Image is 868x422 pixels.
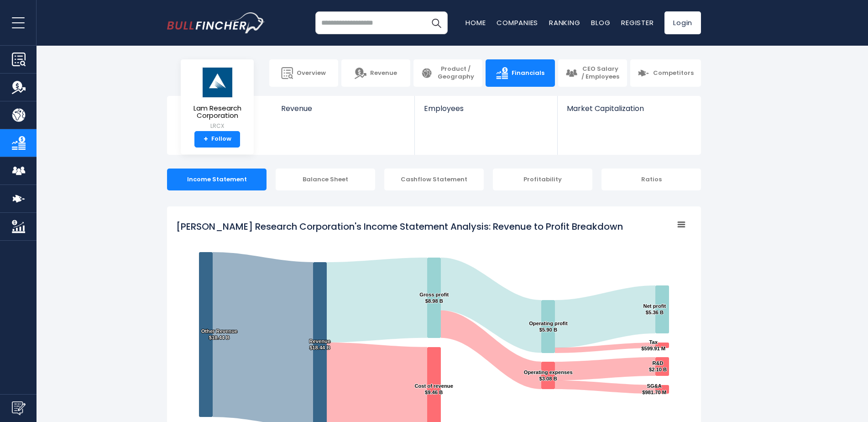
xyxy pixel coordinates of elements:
[341,59,410,87] a: Revenue
[276,169,375,190] div: Balance Sheet
[524,369,573,381] text: Operating expenses $3.08 B
[529,321,568,332] text: Operating profit $5.90 B
[370,69,397,77] span: Revenue
[176,220,623,233] tspan: [PERSON_NAME] Research Corporation's Income Statement Analysis: Revenue to Profit Breakdown
[581,65,620,81] span: CEO Salary / Employees
[558,96,700,128] a: Market Capitalization
[188,105,246,120] span: Lam Research Corporation
[664,11,701,34] a: Login
[415,96,557,128] a: Employees
[642,383,666,395] text: SG&A $981.70 M
[269,59,338,87] a: Overview
[630,59,701,87] a: Competitors
[567,104,691,113] span: Market Capitalization
[424,104,548,113] span: Employees
[621,18,654,27] a: Register
[167,12,265,33] a: Go to homepage
[167,12,265,33] img: bullfincher logo
[309,338,331,350] text: Revenue $18.44 B
[201,328,238,340] text: Other Revenue $18.44 B
[512,69,544,77] span: Financials
[649,360,667,372] text: R&D $2.10 B
[497,18,538,27] a: Companies
[281,104,406,113] span: Revenue
[414,383,453,395] text: Cost of revenue $9.46 B
[436,65,475,81] span: Product / Geography
[558,59,627,87] a: CEO Salary / Employees
[465,18,486,27] a: Home
[204,135,208,143] strong: +
[194,131,240,148] a: +Follow
[167,169,267,190] div: Income Statement
[601,169,701,190] div: Ratios
[591,18,610,27] a: Blog
[272,96,415,128] a: Revenue
[297,69,326,77] span: Overview
[419,292,449,304] text: Gross profit $8.98 B
[493,169,592,190] div: Profitability
[425,11,448,34] button: Search
[384,169,484,190] div: Cashflow Statement
[188,122,246,130] small: LRCX
[641,339,665,351] text: Tax $599.91 M
[549,18,580,27] a: Ranking
[188,67,247,131] a: Lam Research Corporation LRCX
[486,59,554,87] a: Financials
[413,59,482,87] a: Product / Geography
[653,69,694,77] span: Competitors
[643,303,666,315] text: Net profit $5.36 B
